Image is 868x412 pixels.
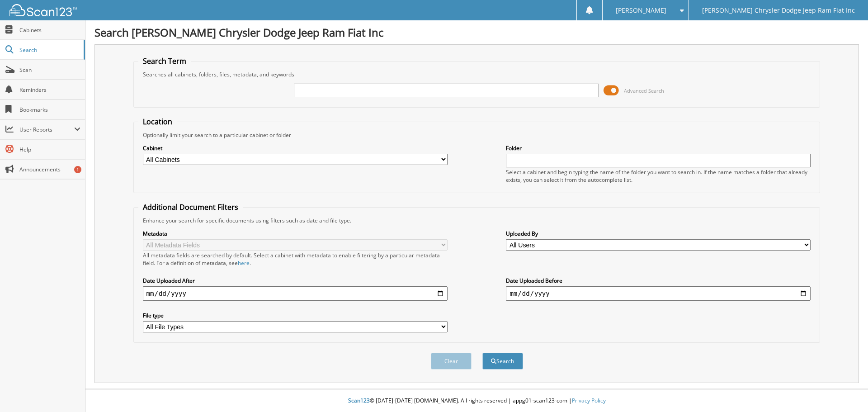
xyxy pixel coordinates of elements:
span: [PERSON_NAME] Chrysler Dodge Jeep Ram Fiat Inc [702,8,855,13]
span: Advanced Search [624,87,664,94]
button: Clear [431,353,472,369]
div: Optionally limit your search to a particular cabinet or folder [138,131,816,139]
span: Reminders [19,86,80,94]
span: User Reports [19,126,74,133]
span: Announcements [19,166,80,173]
legend: Location [138,117,177,127]
span: Cabinets [19,26,80,34]
a: Privacy Policy [572,397,606,404]
legend: Search Term [138,56,191,66]
div: Searches all cabinets, folders, files, metadata, and keywords [138,71,816,78]
span: Scan [19,66,80,74]
span: Search [19,46,79,54]
h1: Search [PERSON_NAME] Chrysler Dodge Jeep Ram Fiat Inc [94,25,859,40]
label: File type [143,312,448,319]
label: Date Uploaded Before [506,277,811,284]
div: Select a cabinet and begin typing the name of the folder you want to search in. If the name match... [506,168,811,184]
legend: Additional Document Filters [138,202,243,212]
div: Enhance your search for specific documents using filters such as date and file type. [138,217,816,224]
span: Scan123 [348,397,370,404]
label: Uploaded By [506,230,811,237]
input: start [143,286,448,301]
button: Search [482,353,523,369]
label: Metadata [143,230,448,237]
label: Cabinet [143,144,448,152]
label: Folder [506,144,811,152]
img: scan123-logo-white.svg [9,4,77,16]
span: Help [19,146,80,153]
span: Bookmarks [19,106,80,114]
a: here [238,259,250,267]
input: end [506,286,811,301]
label: Date Uploaded After [143,277,448,284]
span: [PERSON_NAME] [616,8,666,13]
div: 1 [74,166,81,173]
div: All metadata fields are searched by default. Select a cabinet with metadata to enable filtering b... [143,251,448,267]
div: © [DATE]-[DATE] [DOMAIN_NAME]. All rights reserved | appg01-scan123-com | [85,390,868,412]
